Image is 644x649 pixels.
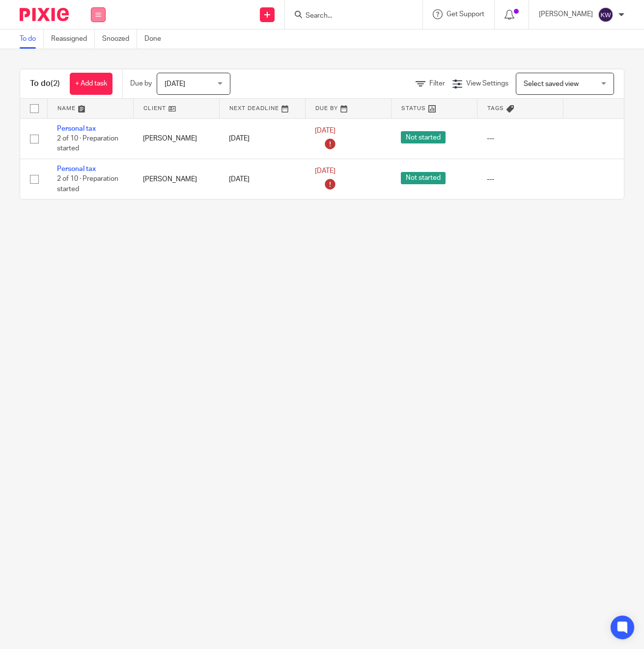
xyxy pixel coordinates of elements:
[447,11,484,18] span: Get Support
[487,134,553,143] div: ---
[102,29,137,49] a: Snoozed
[133,159,219,199] td: [PERSON_NAME]
[165,81,185,87] span: [DATE]
[487,174,553,184] div: ---
[401,172,446,184] span: Not started
[598,7,614,23] img: svg%3E
[20,29,44,49] a: To do
[539,9,593,19] p: [PERSON_NAME]
[130,79,152,88] p: Due by
[401,131,446,143] span: Not started
[51,80,60,87] span: (2)
[57,176,118,193] span: 2 of 10 · Preparation started
[487,106,504,111] span: Tags
[51,29,95,49] a: Reassigned
[315,127,336,134] span: [DATE]
[20,8,69,21] img: Pixie
[219,118,305,159] td: [DATE]
[305,12,393,21] input: Search
[315,168,336,175] span: [DATE]
[144,29,168,49] a: Done
[429,80,445,87] span: Filter
[219,159,305,199] td: [DATE]
[57,135,118,152] span: 2 of 10 · Preparation started
[133,118,219,159] td: [PERSON_NAME]
[57,166,96,172] a: Personal tax
[30,79,60,89] h1: To do
[70,73,112,95] a: + Add task
[466,80,508,87] span: View Settings
[57,125,96,132] a: Personal tax
[524,81,579,87] span: Select saved view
